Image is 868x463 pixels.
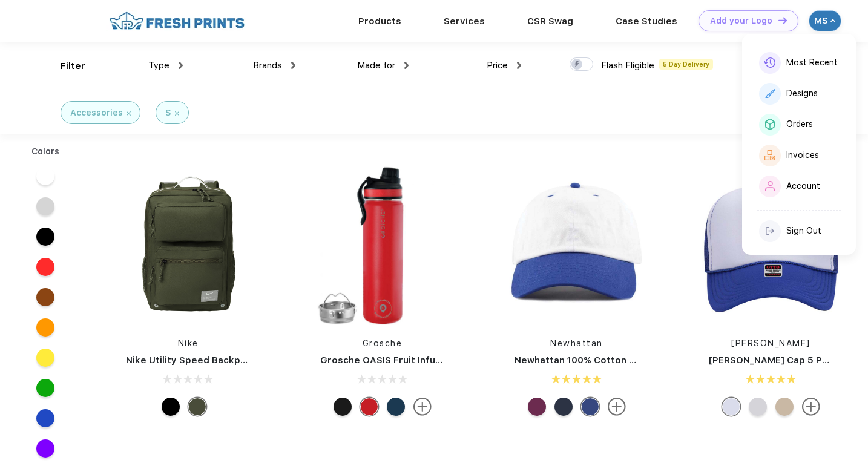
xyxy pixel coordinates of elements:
a: Newhattan [550,338,603,348]
div: Flame Red [360,398,378,416]
a: Nike [178,338,199,348]
img: func=resize&h=266 [108,164,269,325]
img: DT [778,17,787,24]
img: filter_cancel.svg [175,111,179,116]
div: Filter [61,59,85,73]
span: Type [148,60,169,71]
img: func=resize&h=266 [691,164,852,325]
img: more.svg [413,398,432,416]
img: func=resize&h=266 [302,164,463,325]
div: Invoices [786,150,819,160]
img: arrow_down_white.svg [830,18,835,23]
div: Account [786,181,820,191]
div: MS [814,16,827,26]
img: fo%20logo%202.webp [106,10,248,31]
img: more.svg [802,398,820,416]
img: dropdown.png [517,62,521,69]
a: Newhattan 100% Cotton Stone Washed Cap [515,355,717,366]
a: Grosche OASIS Fruit Infusion Water Flask [320,355,512,366]
span: Brands [253,60,282,71]
div: Most Recent [786,57,838,68]
span: Flash Eligible [601,60,654,71]
div: Mountain Blue [387,398,405,416]
div: Add your Logo [710,16,772,26]
div: Colors [22,145,69,158]
div: White Navy [554,398,573,416]
div: Midnight Black [334,398,352,416]
div: White Royal [581,398,599,416]
div: Accessories [70,107,123,119]
img: dropdown.png [291,62,295,69]
a: Nike Utility Speed Backpack [126,355,257,366]
img: dropdown.png [404,62,409,69]
span: 5 Day Delivery [659,59,713,70]
div: Designs [786,88,818,99]
img: dropdown.png [179,62,183,69]
div: Cargo Khaki [188,398,206,416]
img: func=resize&h=266 [496,164,657,325]
div: Black [162,398,180,416]
div: Ryl Wht Ryl [722,398,740,416]
div: Brn Tan Brn [775,398,794,416]
a: Grosche [363,338,403,348]
a: Products [358,16,401,27]
div: Orders [786,119,813,130]
div: Sign Out [786,226,821,236]
a: [PERSON_NAME] [731,338,810,348]
div: White Mulberry [528,398,546,416]
div: $ [165,107,171,119]
img: filter_cancel.svg [127,111,131,116]
span: Made for [357,60,395,71]
span: Price [487,60,508,71]
div: Nvy Wht Nvy [749,398,767,416]
img: more.svg [608,398,626,416]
